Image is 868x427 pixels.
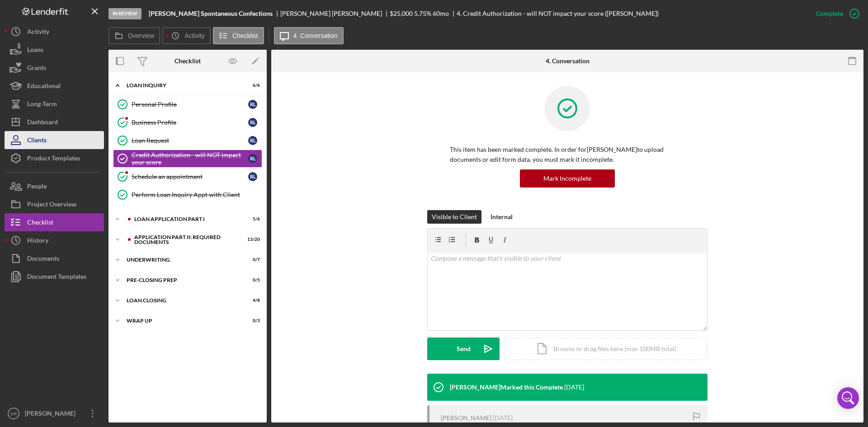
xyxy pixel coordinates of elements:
[433,10,449,17] div: 60 mo
[132,137,248,144] div: Loan Request
[244,257,260,263] div: 0 / 7
[134,235,237,245] div: Application Part II: Required Documents
[27,195,76,216] div: Project Overview
[213,27,264,44] button: Checklist
[127,318,237,324] div: Wrap Up
[113,168,262,186] a: Schedule an appointmentRL
[248,154,257,163] div: R L
[244,298,260,303] div: 4 / 8
[5,213,104,231] button: Checklist
[244,318,260,324] div: 0 / 3
[127,277,237,283] div: Pre-Closing Prep
[274,27,344,44] button: 4. Conversation
[441,414,491,422] div: [PERSON_NAME]
[491,210,513,224] div: Internal
[127,298,237,303] div: Loan Closing
[244,83,260,88] div: 6 / 6
[457,10,659,17] div: 4. Credit Authorization - will NOT impact your score ([PERSON_NAME])
[5,23,104,41] button: Activity
[27,41,43,61] div: Loans
[113,113,262,131] a: Business ProfileRL
[5,249,104,267] button: Documents
[564,384,584,391] time: 2025-10-02 16:20
[493,414,513,422] time: 2025-08-27 18:52
[5,267,104,286] button: Document Templates
[162,27,210,44] button: Activity
[837,387,859,409] div: Open Intercom Messenger
[427,338,500,360] button: Send
[113,186,262,204] a: Perform Loan Inquiry Appt with Client
[244,216,260,222] div: 5 / 6
[132,173,248,180] div: Schedule an appointment
[108,27,160,44] button: Overview
[27,23,49,43] div: Activity
[27,249,59,270] div: Documents
[134,216,237,222] div: Loan Application Part I
[5,195,104,213] button: Project Overview
[248,100,257,109] div: R L
[450,145,685,165] p: This item has been marked complete. In order for [PERSON_NAME] to upload documents or edit form d...
[5,77,104,95] button: Educational
[414,10,431,17] div: 5.75 %
[520,169,615,188] button: Mark Incomplete
[5,231,104,249] button: History
[127,257,237,263] div: Underwriting
[427,210,481,224] button: Visible to Client
[113,131,262,150] a: Loan RequestRL
[546,57,590,65] div: 4. Conversation
[27,267,86,288] div: Document Templates
[5,95,104,113] button: Long-Term
[27,231,48,252] div: History
[5,113,104,131] button: Dashboard
[432,210,477,224] div: Visible to Client
[293,32,338,39] label: 4. Conversation
[5,149,104,167] button: Product Templates
[132,101,248,108] div: Personal Profile
[27,149,80,169] div: Product Templates
[27,77,61,97] div: Educational
[27,177,47,197] div: People
[5,404,104,422] button: GR[PERSON_NAME]
[5,177,104,195] button: People
[5,59,104,77] button: Grants
[27,213,53,234] div: Checklist
[816,5,843,23] div: Complete
[27,131,47,151] div: Clients
[244,237,260,242] div: 13 / 20
[27,95,57,115] div: Long-Term
[132,119,248,126] div: Business Profile
[149,10,273,17] b: [PERSON_NAME] Spontaneous Confections
[543,169,591,188] div: Mark Incomplete
[132,191,262,198] div: Perform Loan Inquiry Appt with Client
[27,113,58,133] div: Dashboard
[127,83,237,88] div: Loan Inquiry
[244,277,260,283] div: 0 / 5
[248,118,257,127] div: R L
[450,384,563,391] div: [PERSON_NAME] Marked this Complete
[486,210,517,224] button: Internal
[5,131,104,149] button: Clients
[27,59,46,79] div: Grants
[5,41,104,59] button: Loans
[280,10,390,17] div: [PERSON_NAME] [PERSON_NAME]
[132,151,248,166] div: Credit Authorization - will NOT impact your score
[457,338,471,360] div: Send
[113,150,262,168] a: Credit Authorization - will NOT impact your scoreRL
[108,8,142,19] div: In Review
[248,172,257,181] div: R L
[390,10,413,17] div: $25,000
